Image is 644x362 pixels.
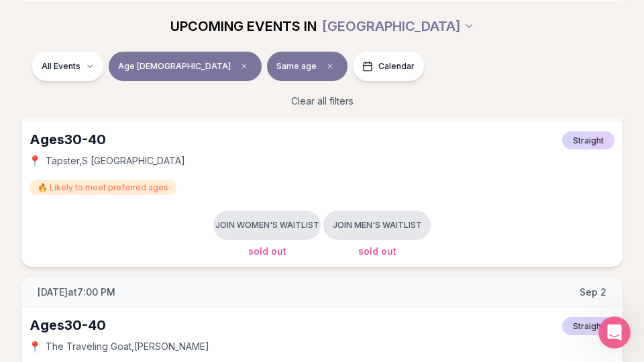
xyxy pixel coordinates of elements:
span: Same age [276,60,317,71]
span: 🔥 Likely to meet preferred ages [30,180,176,195]
div: Ages 30-40 [30,130,106,149]
div: Ages 30-40 [30,316,106,335]
span: Sold Out [248,245,286,257]
button: Join men's waitlist [323,210,431,240]
button: Age [DEMOGRAPHIC_DATA]Clear age [109,51,262,80]
span: Sep 2 [580,286,606,299]
span: Straight [562,317,614,335]
span: Age [DEMOGRAPHIC_DATA] [118,60,231,71]
span: All Events [42,60,80,71]
span: Clear preference [322,58,338,74]
span: Straight [562,131,614,149]
span: Sold Out [358,245,396,257]
button: Clear all filters [283,86,362,115]
span: Clear age [236,58,252,74]
button: Join women's waitlist [213,210,321,240]
span: 📍 [30,156,40,166]
span: Calendar [378,60,415,71]
button: Same ageClear preference [267,51,347,80]
iframe: Intercom live chat [598,316,631,349]
button: [GEOGRAPHIC_DATA] [322,11,474,40]
span: Tapster , S [GEOGRAPHIC_DATA] [46,154,185,168]
span: The Traveling Goat , [PERSON_NAME] [46,340,209,353]
span: [DATE] at 7:00 PM [38,286,115,299]
button: Calendar [353,51,424,80]
button: All Events [32,51,103,80]
span: UPCOMING EVENTS IN [170,16,317,35]
span: 📍 [30,341,40,352]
